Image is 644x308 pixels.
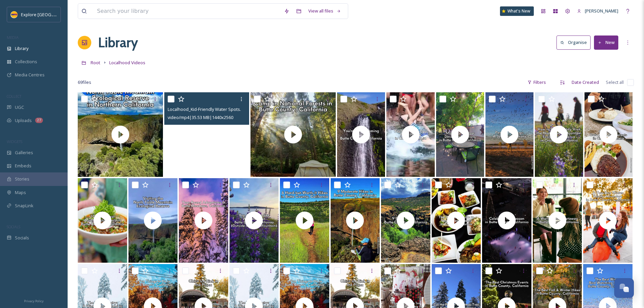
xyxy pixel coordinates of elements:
a: Privacy Policy [24,297,44,305]
a: Root [91,58,100,67]
span: UGC [15,104,24,111]
span: COLLECT [7,94,21,99]
img: thumbnail [251,92,336,177]
img: thumbnail [381,178,430,263]
span: Embeds [15,163,31,169]
span: Stories [15,176,29,182]
img: thumbnail [386,92,434,177]
input: Search your library [94,4,281,19]
img: thumbnail [535,92,583,177]
img: thumbnail [436,92,484,177]
a: [PERSON_NAME] [574,4,622,18]
video: Localhood_Kid-Friendly Water Spots.mp4 [164,92,249,177]
img: thumbnail [482,178,531,263]
img: thumbnail [485,92,533,177]
button: Organise [556,35,591,49]
span: Library [15,45,28,52]
span: WIDGETS [7,139,22,144]
span: video/mp4 | 35.53 MB | 1440 x 2560 [168,114,233,120]
span: Privacy Policy [24,299,44,303]
button: Open Chat [614,278,634,298]
img: thumbnail [78,92,163,177]
img: thumbnail [583,178,633,263]
img: thumbnail [432,178,481,263]
img: thumbnail [585,92,633,177]
span: SOCIALS [7,224,20,229]
div: Filters [524,76,549,89]
img: thumbnail [128,178,178,263]
span: Root [91,60,100,66]
img: thumbnail [230,178,279,263]
button: New [594,35,618,49]
span: 69 file s [78,79,91,86]
div: Date Created [568,76,602,89]
img: thumbnail [533,178,582,263]
span: SnapLink [15,203,33,209]
span: Localhood_Kid-Friendly Water Spots.mp4 [168,106,250,112]
span: Select all [606,79,624,86]
span: MEDIA [7,35,19,40]
div: 27 [35,118,43,123]
span: Media Centres [15,72,45,78]
span: Galleries [15,149,33,156]
img: thumbnail [337,92,385,177]
span: [PERSON_NAME] [585,8,618,14]
span: Explore [GEOGRAPHIC_DATA] [21,11,80,18]
a: View all files [305,4,344,18]
a: What's New [500,6,534,16]
span: Collections [15,58,37,65]
img: thumbnail [78,178,127,263]
a: Library [98,32,138,53]
a: Localhood Videos [109,58,145,67]
img: thumbnail [280,178,329,263]
span: Uploads [15,117,32,124]
img: Butte%20County%20logo.png [11,11,18,18]
img: thumbnail [331,178,380,263]
span: Maps [15,189,26,196]
span: Localhood Videos [109,60,145,66]
img: thumbnail [179,178,228,263]
span: Socials [15,235,29,241]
